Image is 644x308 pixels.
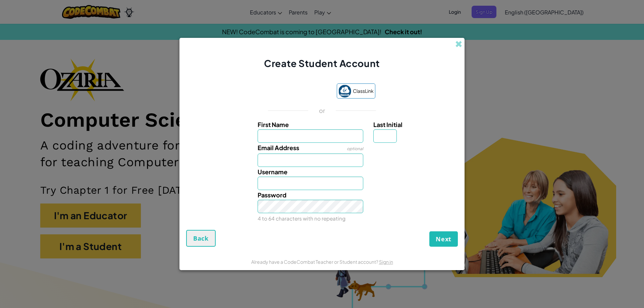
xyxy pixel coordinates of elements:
span: Already have a CodeCombat Teacher or Student account? [251,259,379,265]
img: classlink-logo-small.png [338,85,351,98]
small: 4 to 64 characters with no repeating [258,215,345,222]
span: Next [436,235,451,243]
span: Username [258,168,287,176]
button: Back [186,230,216,247]
p: or [319,107,325,115]
span: First Name [258,121,289,128]
iframe: Sign in with Google Button [265,84,333,99]
span: Create Student Account [264,57,380,69]
span: optional [347,146,363,151]
span: Email Address [258,144,299,151]
button: Next [429,231,458,247]
span: Last Initial [373,121,402,128]
span: Back [193,234,209,242]
a: Sign in [379,259,393,265]
span: Password [258,191,286,199]
span: ClassLink [353,86,374,96]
